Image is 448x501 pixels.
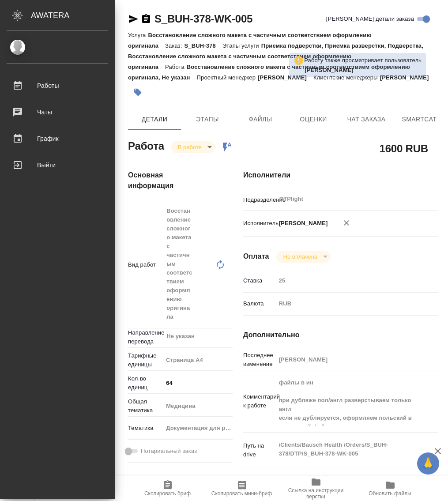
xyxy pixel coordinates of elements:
[128,328,163,346] p: Направление перевода
[141,14,151,24] button: Скопировать ссылку
[369,490,411,497] span: Обновить файлы
[7,132,108,145] div: График
[163,399,243,414] div: Медицина
[353,476,427,501] button: Обновить файлы
[128,424,163,433] p: Тематика
[417,452,439,475] button: 🙏
[243,276,276,285] p: Ставка
[128,397,163,415] p: Общая тематика
[305,67,354,73] b: [PERSON_NAME]
[243,351,276,369] p: Последнее изменение
[144,490,191,497] span: Скопировать бриф
[128,42,423,70] p: Приемка подверстки, Приемка разверстки, Подверстка, Восстановление сложного макета с частичным со...
[31,7,115,24] div: AWATERA
[284,487,348,500] span: Ссылка на инструкции верстки
[165,42,184,49] p: Заказ:
[421,454,436,473] span: 🙏
[279,476,353,501] button: Ссылка на инструкции верстки
[281,253,320,260] button: Не оплачена
[276,274,422,287] input: Пустое поле
[184,42,222,49] p: S_BUH-378
[380,74,436,81] p: [PERSON_NAME]
[2,75,113,97] a: Работы
[326,15,414,23] span: [PERSON_NAME] детали заказа
[222,42,261,49] p: Этапы услуги
[128,137,164,153] h2: Работа
[276,437,422,461] textarea: /Clients/Bausch Health /Orders/S_BUH-378/DTP/S_BUH-378-WK-005
[128,83,147,102] button: Добавить тэг
[7,79,108,92] div: Работы
[197,74,258,81] p: Проектный менеджер
[128,64,410,81] p: Восстановление сложного макета с частичным соответствием оформлению оригинала, Не указан
[133,114,176,125] span: Детали
[243,251,269,262] h4: Оплата
[276,353,422,366] input: Пустое поле
[7,158,108,172] div: Выйти
[276,219,328,228] p: [PERSON_NAME]
[211,490,272,497] span: Скопировать мини-бриф
[141,447,197,456] span: Нотариальный заказ
[165,64,187,70] p: Работа
[243,441,276,459] p: Путь на drive
[175,143,204,151] button: В работе
[163,421,243,436] div: Документация для рег. органов
[243,196,276,204] p: Подразделение
[292,114,335,125] span: Оценки
[205,476,279,501] button: Скопировать мини-бриф
[243,170,438,181] h4: Исполнители
[186,114,229,125] span: Этапы
[128,351,163,369] p: Тарифные единицы
[243,330,438,340] h4: Дополнительно
[131,476,205,501] button: Скопировать бриф
[276,296,422,311] div: RUB
[243,299,276,308] p: Валюта
[398,114,440,125] span: SmartCat
[239,114,282,125] span: Файлы
[276,375,422,426] textarea: файлы в ин при дубляже пол/англ разверстываем только англ если не дублируется, оформляем польский...
[2,154,113,176] a: Выйти
[171,141,215,153] div: В работе
[243,392,276,410] p: Комментарий к работе
[380,141,428,156] h2: 1600 RUB
[128,170,208,191] h4: Основная информация
[163,377,233,389] input: ✎ Введи что-нибудь
[2,128,113,150] a: График
[7,105,108,119] div: Чаты
[313,74,380,81] p: Клиентские менеджеры
[304,56,422,65] p: Работу также просматривает пользователь
[337,213,356,233] button: Удалить исполнителя
[276,251,331,263] div: В работе
[345,114,388,125] span: Чат заказа
[305,66,422,75] p: Васильева Ольга
[128,32,372,49] p: Восстановление сложного макета с частичным соответствием оформлению оригинала
[154,13,252,25] a: S_BUH-378-WK-005
[128,32,148,38] p: Услуга
[2,101,113,123] a: Чаты
[128,260,163,269] p: Вид работ
[258,74,313,81] p: [PERSON_NAME]
[128,374,163,392] p: Кол-во единиц
[163,353,243,368] div: Страница А4
[243,219,276,228] p: Исполнитель
[128,14,139,24] button: Скопировать ссылку для ЯМессенджера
